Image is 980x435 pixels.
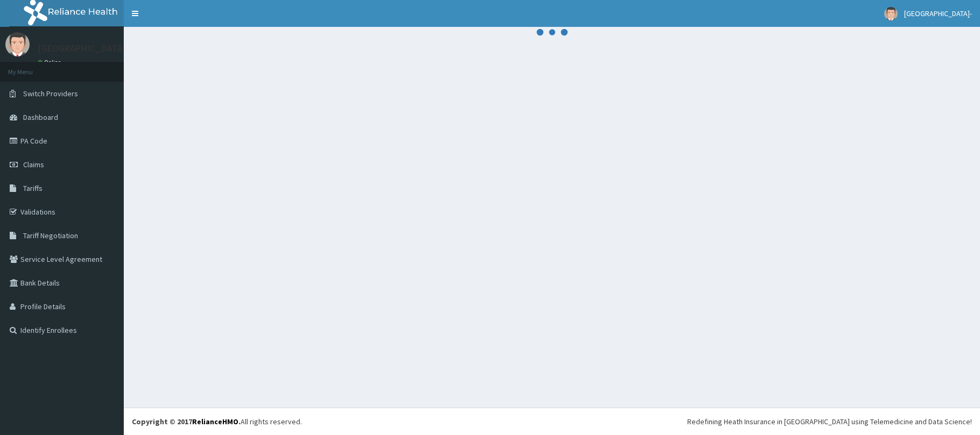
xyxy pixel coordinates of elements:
[23,183,43,193] span: Tariffs
[23,89,78,98] span: Switch Providers
[904,9,972,18] span: [GEOGRAPHIC_DATA]-
[5,32,30,56] img: User Image
[536,16,568,48] svg: audio-loading
[38,59,64,66] a: Online
[124,408,980,435] footer: All rights reserved.
[38,44,130,53] p: [GEOGRAPHIC_DATA]-
[23,160,44,169] span: Claims
[23,231,78,240] span: Tariff Negotiation
[132,417,241,426] strong: Copyright © 2017 .
[23,112,58,122] span: Dashboard
[192,417,238,426] a: RelianceHMO
[687,416,972,427] div: Redefining Heath Insurance in [GEOGRAPHIC_DATA] using Telemedicine and Data Science!
[884,7,898,20] img: User Image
